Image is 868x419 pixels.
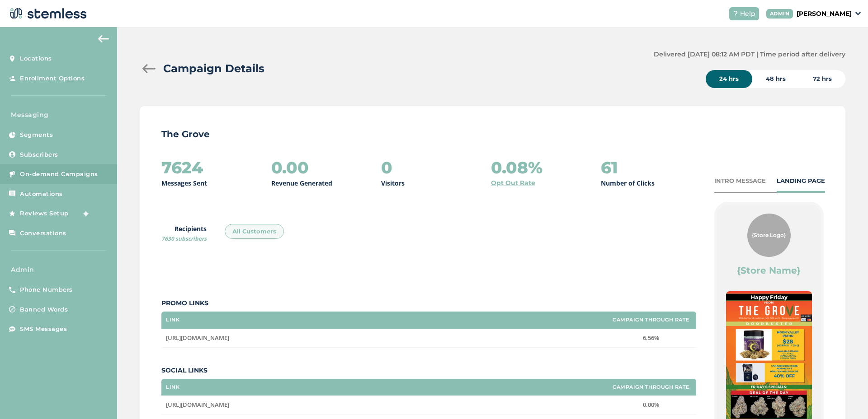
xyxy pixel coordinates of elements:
label: https://www.facebook.com/TheGroveCA [166,401,601,409]
span: Conversations [20,229,66,238]
label: Campaign Through Rate [613,317,689,323]
div: All Customers [225,224,284,239]
label: 6.56% [610,334,692,342]
label: Promo Links [161,298,696,308]
img: logo-dark-0685b13c.svg [7,5,87,23]
label: Delivered [DATE] 08:12 AM PDT | Time period after delivery [654,50,845,59]
span: {Store Logo} [752,231,786,239]
p: Messages Sent [161,178,207,188]
span: [URL][DOMAIN_NAME] [166,334,229,342]
label: Link [166,317,179,323]
span: Enrollment Options [20,74,85,83]
img: icon-help-white-03924b79.svg [733,11,738,16]
p: Number of Clicks [601,178,655,188]
span: On-demand Campaigns [20,170,98,179]
span: Automations [20,190,63,199]
p: Visitors [381,178,405,188]
span: Banned Words [20,305,68,314]
iframe: Chat Widget [823,376,868,419]
h2: 7624 [161,158,203,177]
div: INTRO MESSAGE [714,177,766,186]
span: Reviews Setup [20,209,69,218]
span: 0.00% [643,400,659,409]
label: {Store Name} [737,264,801,277]
span: Phone Numbers [20,285,73,294]
h2: 0.08% [491,158,542,177]
h2: 0.00 [271,158,309,177]
div: LANDING PAGE [777,177,825,186]
label: Social Links [161,366,696,375]
h2: 0 [381,158,392,177]
div: ADMIN [766,9,793,19]
h2: 61 [601,158,618,177]
span: SMS Messages [20,325,67,334]
p: [PERSON_NAME] [797,9,852,19]
label: 0.00% [610,401,692,409]
span: Help [740,9,755,19]
span: Locations [20,54,52,63]
label: https://thegroveca.com/ [166,334,601,342]
span: [URL][DOMAIN_NAME] [166,400,229,409]
label: Campaign Through Rate [613,384,689,390]
span: Segments [20,130,53,140]
span: 6.56% [643,334,659,342]
span: Subscribers [20,150,58,159]
img: icon-arrow-back-accent-c549486e.svg [98,35,109,42]
h2: Campaign Details [163,61,264,77]
p: Revenue Generated [271,178,332,188]
img: icon_down-arrow-small-66adaf34.svg [855,12,861,15]
label: Link [166,384,179,390]
label: Recipients [161,224,207,243]
p: The Grove [161,128,824,140]
div: 24 hrs [706,70,752,88]
a: Opt Out Rate [491,178,535,188]
span: 7630 subscribers [161,235,207,242]
div: 48 hrs [752,70,799,88]
img: glitter-stars-b7820f95.gif [75,205,94,223]
div: 72 hrs [799,70,845,88]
